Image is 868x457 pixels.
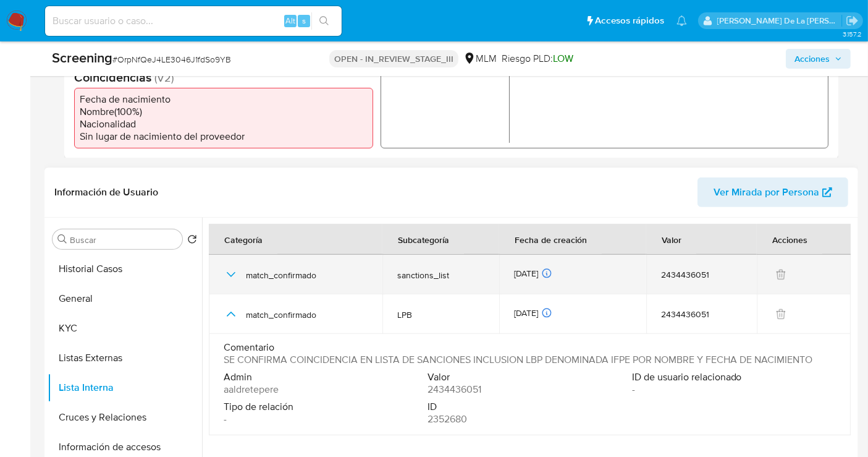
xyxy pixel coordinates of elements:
button: Lista Interna [48,373,202,403]
b: Screening [52,48,112,67]
button: Buscar [57,234,67,244]
span: Accesos rápidos [595,14,664,27]
span: Alt [285,15,295,27]
div: MLM [463,52,497,66]
a: Notificaciones [676,15,687,26]
span: # OrpNfQeJ4LE3046J1fdSo9YB [112,53,231,66]
button: Cruces y Relaciones [48,403,202,432]
span: LOW [553,51,573,66]
span: Riesgo PLD: [502,52,573,66]
button: General [48,284,202,314]
button: search-icon [311,12,337,30]
button: Historial Casos [48,254,202,284]
span: s [302,15,306,27]
button: KYC [48,314,202,343]
a: Salir [846,14,859,27]
h1: Información de Usuario [54,186,158,199]
button: Volver al orden por defecto [187,234,197,248]
span: Ver Mirada por Persona [714,177,819,207]
input: Buscar usuario o caso... [45,13,342,29]
p: OPEN - IN_REVIEW_STAGE_III [329,50,458,67]
span: 3.157.2 [843,29,862,39]
input: Buscar [70,234,177,246]
button: Acciones [786,49,851,69]
p: javier.gutierrez@mercadolibre.com.mx [717,15,842,27]
button: Ver Mirada por Persona [697,177,848,207]
button: Listas Externas [48,343,202,373]
span: Acciones [794,49,830,69]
